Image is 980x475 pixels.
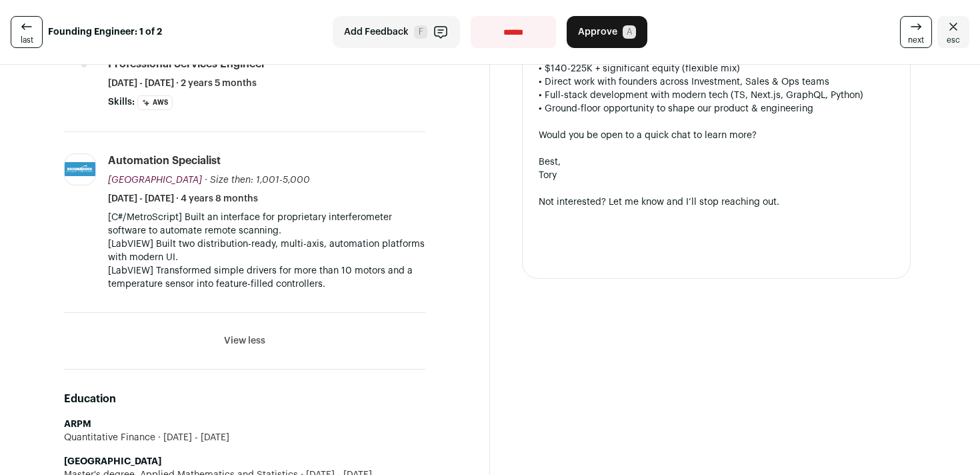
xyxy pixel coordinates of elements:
div: Not interested? Let me know and I’ll stop reaching out. [539,195,894,209]
span: Skills: [108,95,135,109]
h2: Education [64,391,425,407]
div: Would you be open to a quick chat to learn more? [539,129,894,142]
div: • Ground-floor opportunity to shape our product & engineering [539,102,894,115]
span: next [908,35,924,45]
div: Quantitative Finance [64,431,425,444]
span: [GEOGRAPHIC_DATA] [108,175,202,185]
span: esc [947,35,960,45]
span: A [623,25,636,39]
a: next [900,16,932,48]
button: Add Feedback F [333,16,460,48]
button: View less [224,334,265,348]
div: Automation Specialist [108,153,221,168]
strong: ARPM [64,420,91,429]
p: [C#/MetroScript] Built an interface for proprietary interferometer software to automate remote sc... [108,211,425,291]
div: Best, [539,155,894,169]
span: [DATE] - [DATE] · 2 years 5 months [108,77,257,90]
a: last [11,16,43,48]
strong: [GEOGRAPHIC_DATA] [64,457,161,466]
li: AWS [137,95,173,110]
span: Approve [578,25,617,39]
span: last [21,35,33,45]
span: Add Feedback [344,25,409,39]
button: Approve A [567,16,647,48]
span: [DATE] - [DATE] · 4 years 8 months [108,192,258,205]
strong: Founding Engineer: 1 of 2 [48,25,162,39]
img: 1ce023867a8ed95e008dcae21616e8dfe46e5872809a0393fa4fdcfce73c0eb8.jpg [65,162,95,175]
a: Close [937,16,969,48]
div: Tory [539,169,894,182]
div: • Full-stack development with modern tech (TS, Next.js, GraphQL, Python) [539,89,894,102]
span: · Size then: 1,001-5,000 [205,175,310,185]
div: • $140-225K + significant equity (flexible mix) [539,62,894,75]
div: • Direct work with founders across Investment, Sales & Ops teams [539,75,894,89]
span: F [414,25,427,39]
span: [DATE] - [DATE] [155,431,229,444]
